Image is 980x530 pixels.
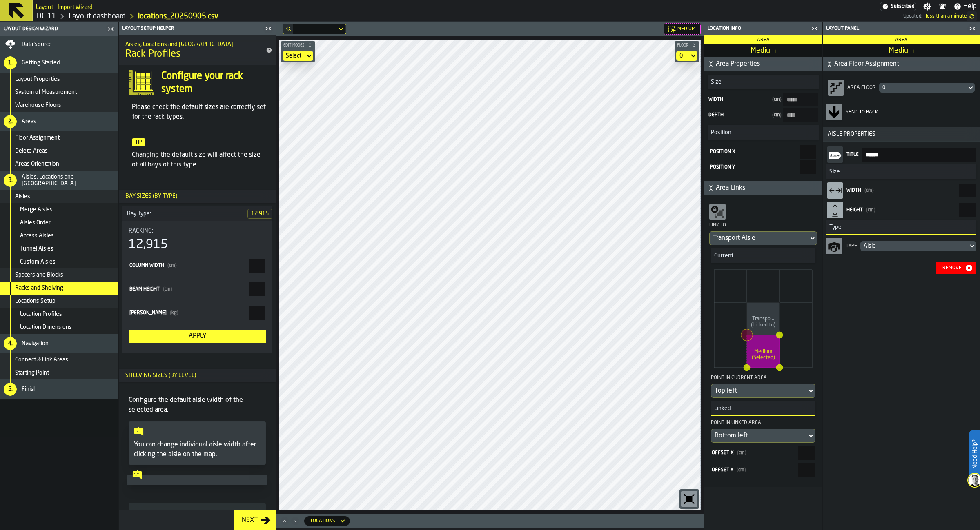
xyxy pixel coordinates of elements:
[844,243,859,249] div: Type
[175,263,177,268] span: )
[745,450,746,455] span: )
[709,160,817,174] label: react-aria356222044-:r4oe:
[2,26,105,32] div: Layout Design Wizard
[15,102,61,109] span: Warehouse Floors
[129,263,164,268] span: Column Width
[15,272,63,278] span: Spacers and Blocks
[4,56,17,69] div: 1.
[0,308,118,321] li: menu Location Profiles
[22,340,49,347] span: Navigation
[710,149,735,154] span: Position X
[119,35,276,65] div: title-Rack Profiles
[20,233,54,239] span: Access Aisles
[967,24,978,33] label: button-toggle-Close me
[783,108,818,122] input: input-value-Depth input-value-Depth
[119,193,177,200] span: Bay Sizes (by type)
[711,248,815,263] h3: title-section-Current
[120,26,263,31] div: Layout Setup Helper
[711,401,815,416] h3: title-section-Linked
[234,510,276,530] button: button-Next
[122,221,272,353] div: stat-Racking:
[286,53,302,59] div: DropdownMenuValue-none
[959,203,976,217] input: react-aria356222044-:r4o3: react-aria356222044-:r4o3:
[0,22,118,36] header: Layout Design Wizard
[132,102,266,122] p: Please check the default sizes are correctly set for the rack types.
[675,41,699,49] button: button-
[238,515,261,525] div: Next
[679,489,699,509] div: button-toolbar-undefined
[826,200,976,220] label: react-aria356222044-:r4o3:
[824,26,967,31] div: Layout panel
[936,262,976,274] button: button-Remove
[935,2,950,11] label: button-toggle-Notifications
[772,113,774,118] span: (
[20,259,56,265] span: Custom Aisles
[36,11,470,21] nav: Breadcrumb
[708,125,819,140] h3: title-section-Position
[824,131,978,137] span: Aisle Properties
[823,22,980,35] header: Layout panel
[0,99,118,112] li: menu Warehouse Floors
[22,174,115,187] span: Aisles, Locations and [GEOGRAPHIC_DATA]
[249,306,265,320] input: react-aria356222044-:r4np: react-aria356222044-:r4np:
[129,306,266,320] label: react-aria356222044-:r4np:
[676,51,697,61] div: DropdownMenuValue-default-floor
[711,446,815,460] label: react-aria356222044-:r4og:
[780,113,782,118] span: )
[737,450,739,455] span: (
[846,152,859,157] span: Title
[752,355,775,360] tspan: (Selected)
[800,145,816,159] input: react-aria356222044-:r4oc: react-aria356222044-:r4oc:
[970,431,979,477] label: Need Help?
[122,211,247,217] div: Bay Type:
[171,287,172,292] span: )
[772,112,782,118] span: cm
[679,53,686,59] div: DropdownMenuValue-default-floor
[866,208,875,213] span: cm
[864,188,866,193] span: (
[0,86,118,99] li: menu System of Measurement
[798,446,815,460] input: react-aria356222044-:r4og: react-aria356222044-:r4og:
[15,298,56,304] span: Locations Setup
[891,4,914,9] span: Subscribed
[959,184,976,197] input: react-aria356222044-:r4o1: react-aria356222044-:r4o1:
[22,118,36,125] span: Areas
[0,379,118,399] li: menu Finish
[677,26,695,32] span: Medium
[872,188,874,193] span: )
[846,109,976,115] div: Send to back
[744,468,746,472] span: )
[105,24,116,34] label: button-toggle-Close me
[826,101,976,124] div: button-toolbar-Send to back
[713,233,805,243] div: DropdownMenuValue-Transport Aisle
[895,38,908,42] span: Area
[708,112,769,118] span: Depth
[826,224,842,231] span: Type
[129,228,266,234] div: Title
[709,202,817,245] div: Link toDropdownMenuValue-Transport Aisle
[15,370,49,376] span: Starting Point
[122,206,272,221] h3: title-section-Bay Type:
[711,419,815,429] div: Point in linked area
[939,265,965,271] div: Remove
[0,112,118,131] li: menu Areas
[751,322,775,328] tspan: (Linked to)
[22,60,60,66] span: Getting Started
[880,2,916,11] a: link-to-/wh/i/2e91095d-d0fa-471d-87cf-b9f7f81665fc/settings/billing
[903,13,922,19] span: Updated:
[846,188,861,193] span: Width
[712,450,734,455] span: Offset X
[129,228,153,234] span: Racking:
[780,97,782,102] span: )
[0,157,118,171] li: menu Areas Orientation
[826,181,976,200] label: react-aria356222044-:r4o1:
[129,395,266,415] p: Configure the default aisle width of the selected area.
[950,2,980,11] label: button-toggle-Help
[0,73,118,86] li: menu Layout Properties
[138,12,218,21] a: link-to-/wh/i/2e91095d-d0fa-471d-87cf-b9f7f81665fc/import/layout/03f74dc2-ae3e-4aa7-a406-214e0a72...
[170,310,178,315] span: kg
[706,26,809,31] div: Location Info
[280,517,290,525] button: Maximize
[69,12,126,21] a: link-to-/wh/i/2e91095d-d0fa-471d-87cf-b9f7f81665fc/designer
